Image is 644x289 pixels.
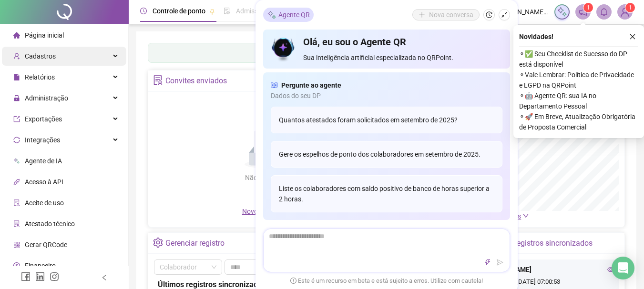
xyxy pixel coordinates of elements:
span: Este é um recurso em beta e está sujeito a erros. Utilize com cautela! [290,276,483,286]
span: file-done [224,8,230,14]
div: Quantos atestados foram solicitados em setembro de 2025? [271,107,502,133]
span: ⚬ 🤖 Agente QR: sua IA no Departamento Pessoal [519,90,638,111]
span: Financeiro [25,262,56,269]
span: Novo convite [242,208,290,215]
span: user-add [13,53,20,60]
div: Gere os espelhos de ponto dos colaboradores em setembro de 2025. [271,141,502,168]
img: sparkle-icon.fc2bf0ac1784a2077858766a79e2daf3.svg [557,7,567,17]
span: ⚬ 🚀 Em Breve, Atualização Obrigatória de Proposta Comercial [519,111,638,132]
span: Integrações [25,136,60,144]
span: Aceite de uso [25,199,64,207]
span: facebook [21,272,31,281]
span: api [13,179,20,185]
div: Liste os colaboradores com saldo positivo de banco de horas superior a 2 horas. [271,175,502,212]
span: qrcode [13,241,20,248]
span: solution [13,220,20,227]
div: Convites enviados [165,73,227,89]
span: instagram [50,272,59,281]
span: Admissão digital [236,7,285,15]
span: linkedin [35,272,45,281]
span: [PERSON_NAME] [PERSON_NAME] [494,7,549,17]
span: Cadastros [25,52,56,60]
span: history [486,11,492,18]
span: dollar [13,262,20,269]
h4: Olá, eu sou o Agente QR [303,35,502,49]
span: down [522,212,529,219]
span: Atestado técnico [25,220,75,228]
span: eye [607,266,614,273]
span: thunderbolt [484,259,491,266]
button: Nova conversa [412,9,480,20]
img: icon [271,35,296,63]
span: file [13,74,20,80]
span: shrink [501,11,508,18]
button: send [494,257,506,268]
div: Open Intercom Messenger [612,257,634,279]
span: clock-circle [140,8,147,14]
span: audit [13,199,20,206]
span: home [13,32,20,39]
span: Sua inteligência artificial especializada no QRPoint. [303,52,502,63]
img: 31521 [618,5,632,19]
span: bell [600,8,608,16]
span: 1 [587,4,590,11]
span: Administração [25,94,68,102]
span: Exportações [25,115,62,123]
div: Agente QR [263,8,314,22]
sup: Atualize o seu contato no menu Meus Dados [625,3,635,12]
span: ⚬ Vale Lembrar: Política de Privacidade e LGPD na QRPoint [519,70,638,90]
div: [PERSON_NAME] [480,264,614,275]
span: exclamation-circle [290,278,296,284]
sup: 1 [583,3,593,12]
span: Dados do seu DP [271,90,502,101]
div: Últimos registros sincronizados [487,235,593,251]
span: left [101,274,108,281]
span: 1 [629,4,632,11]
button: thunderbolt [482,257,493,268]
span: Pergunte ao agente [281,80,341,90]
span: setting [153,238,163,248]
img: sparkle-icon.fc2bf0ac1784a2077858766a79e2daf3.svg [267,10,276,20]
span: Gerar QRCode [25,241,67,249]
span: Novidades ! [519,31,553,42]
span: close [629,33,636,40]
span: notification [579,8,587,16]
span: export [13,116,20,122]
div: Não há dados [222,172,310,183]
span: pushpin [209,9,215,14]
span: ⚬ ✅ Seu Checklist de Sucesso do DP está disponível [519,49,638,70]
span: Controle de ponto [153,7,205,15]
span: lock [13,95,20,101]
span: Agente de IA [25,157,62,165]
span: Página inicial [25,31,64,39]
span: sync [13,137,20,143]
span: read [271,80,277,90]
div: [DATE] 07:00:53 [480,277,614,288]
span: Acesso à API [25,178,63,186]
span: solution [153,75,163,85]
div: Gerenciar registro [165,235,225,251]
span: Relatórios [25,73,55,81]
